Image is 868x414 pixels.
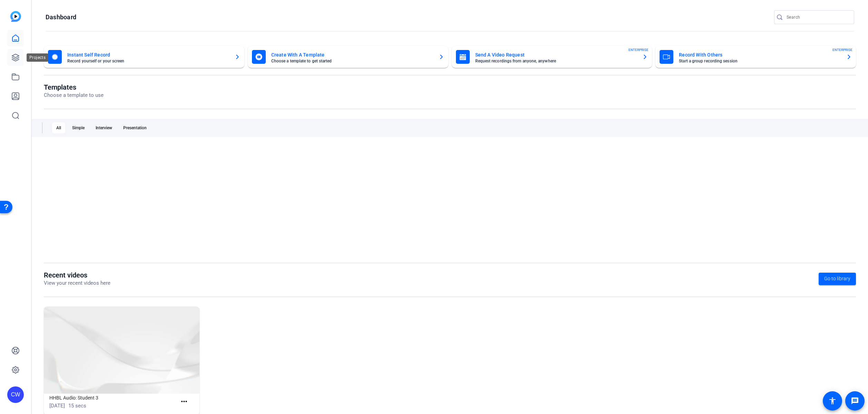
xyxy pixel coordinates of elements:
div: Presentation [119,122,151,133]
div: Interview [91,122,116,133]
div: CW [7,386,24,403]
mat-icon: accessibility [828,397,837,405]
span: ENTERPRISE [832,47,852,52]
h1: Recent videos [44,271,110,279]
mat-card-subtitle: Start a group recording session [679,59,841,63]
button: Create With A TemplateChoose a template to get started [248,46,448,68]
img: blue-gradient.svg [10,11,21,22]
span: ENTERPRISE [628,47,648,52]
button: Record With OthersStart a group recording sessionENTERPRISE [655,46,856,68]
mat-card-subtitle: Choose a template to get started [271,59,433,63]
mat-card-subtitle: Request recordings from anyone, anywhere [475,59,637,63]
mat-card-title: Send A Video Request [475,51,637,59]
button: Send A Video RequestRequest recordings from anyone, anywhereENTERPRISE [452,46,652,68]
a: Go to library [819,273,856,285]
h1: HHBL Audio: Student 3 [49,394,177,402]
mat-icon: more_horiz [180,397,188,406]
mat-card-title: Instant Self Record [67,51,229,59]
mat-card-title: Record With Others [679,51,841,59]
span: Go to library [824,275,850,282]
p: View your recent videos here [44,279,110,287]
div: All [52,122,65,133]
mat-card-title: Create With A Template [271,51,433,59]
mat-card-subtitle: Record yourself or your screen [67,59,229,63]
p: Choose a template to use [44,91,104,99]
div: Simple [68,122,89,133]
img: HHBL Audio: Student 3 [44,306,199,394]
mat-icon: message [851,397,859,405]
div: Projects [27,53,48,62]
input: Search [787,13,849,21]
span: [DATE] [49,403,65,409]
span: 15 secs [68,403,86,409]
h1: Templates [44,83,104,91]
button: Instant Self RecordRecord yourself or your screen [44,46,244,68]
h1: Dashboard [46,13,76,21]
